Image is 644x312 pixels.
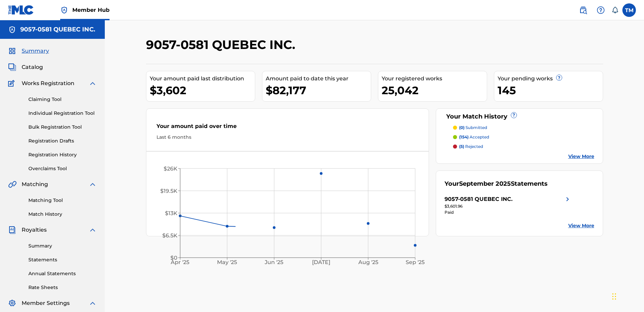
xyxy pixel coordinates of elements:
img: Top Rightsholder [60,6,68,14]
tspan: $13K [165,210,177,216]
span: Catalog [22,63,43,71]
img: expand [89,180,97,188]
a: Summary [28,242,97,250]
a: (0) submitted [453,125,594,131]
span: (5) [459,144,464,149]
a: Bulk Registration Tool [28,124,97,131]
div: $3,602 [150,83,255,98]
img: Royalties [8,226,16,234]
div: Paid [445,209,572,215]
img: Works Registration [8,79,17,87]
span: Summary [22,47,49,55]
span: Royalties [22,226,47,234]
a: Individual Registration Tool [28,110,97,117]
iframe: Chat Widget [610,280,644,312]
div: 25,042 [382,83,487,98]
a: (5) rejected [453,144,594,150]
a: SummarySummary [8,47,49,55]
div: 145 [498,83,603,98]
img: MLC Logo [8,5,34,15]
a: Statements [28,256,97,263]
a: Registration History [28,151,97,158]
span: Works Registration [22,79,74,87]
p: accepted [459,134,489,140]
span: ? [556,75,562,80]
img: Catalog [8,63,16,71]
h5: 9057-0581 QUEBEC INC. [20,26,95,33]
a: Overclaims Tool [28,165,97,172]
div: Last 6 months [157,134,419,141]
tspan: $6.5K [162,232,177,239]
div: User Menu [622,3,636,17]
tspan: May '25 [217,259,237,266]
div: Your pending works [498,75,603,83]
div: Your amount paid last distribution [150,75,255,83]
div: Glisser [612,286,616,307]
div: Your amount paid over time [157,122,419,134]
div: Notifications [612,7,618,14]
a: Matching Tool [28,197,97,204]
a: Annual Statements [28,270,97,277]
img: search [579,6,587,14]
img: Matching [8,180,17,188]
div: Your Statements [445,179,548,188]
img: right chevron icon [564,195,572,203]
p: rejected [459,144,483,150]
img: help [597,6,605,14]
tspan: $19.5K [160,188,177,194]
span: (154) [459,134,469,139]
h2: 9057-0581 QUEBEC INC. [146,37,299,52]
tspan: Aug '25 [358,259,378,266]
img: expand [89,299,97,307]
div: $3,601.96 [445,203,572,209]
a: Claiming Tool [28,96,97,103]
tspan: Sep '25 [406,259,425,266]
div: 9057-0581 QUEBEC INC. [445,195,512,203]
div: Your Match History [445,112,594,121]
span: Member Hub [72,6,110,14]
tspan: $0 [170,255,177,261]
tspan: Jun '25 [264,259,283,266]
div: Widget de chat [610,280,644,312]
a: Rate Sheets [28,284,97,291]
div: Amount paid to date this year [266,75,371,83]
img: Accounts [8,26,16,34]
img: expand [89,226,97,234]
div: Your registered works [382,75,487,83]
span: ? [511,112,517,118]
div: Help [594,3,607,17]
a: Registration Drafts [28,137,97,145]
span: Member Settings [22,299,70,307]
a: Match History [28,211,97,218]
img: Summary [8,47,16,55]
a: CatalogCatalog [8,63,43,71]
a: (154) accepted [453,134,594,140]
span: September 2025 [459,180,511,187]
span: Matching [22,180,48,188]
a: View More [568,153,594,160]
a: 9057-0581 QUEBEC INC.right chevron icon$3,601.96Paid [445,195,572,215]
tspan: Apr '25 [170,259,189,266]
p: submitted [459,125,487,131]
img: Member Settings [8,299,16,307]
div: $82,177 [266,83,371,98]
a: View More [568,222,594,229]
a: Public Search [576,3,590,17]
img: expand [89,79,97,87]
span: (0) [459,125,464,130]
tspan: [DATE] [312,259,330,266]
tspan: $26K [164,165,177,172]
